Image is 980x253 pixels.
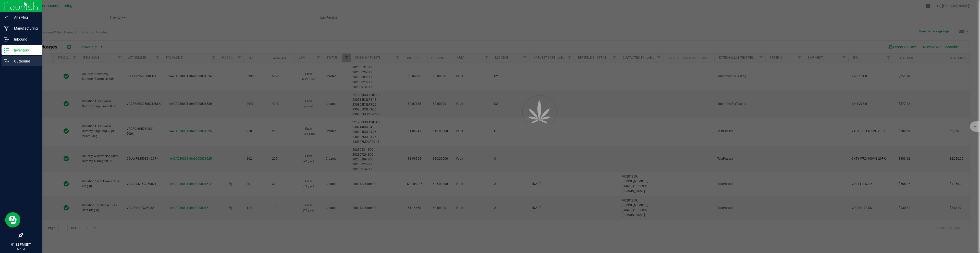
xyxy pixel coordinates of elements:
p: Analytics [9,14,40,20]
p: Manufacturing [9,25,40,31]
inline-svg: Manufacturing [4,26,9,31]
inline-svg: Inbound [4,37,9,42]
p: Outbound [9,58,40,64]
p: Inventory [9,47,40,53]
p: 01:32 PM EDT [2,242,40,247]
p: [DATE] [2,247,40,251]
p: Inbound [9,36,40,42]
inline-svg: Analytics [4,15,9,20]
iframe: Resource center [5,212,20,227]
inline-svg: Outbound [4,59,9,64]
inline-svg: Inventory [4,48,9,53]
